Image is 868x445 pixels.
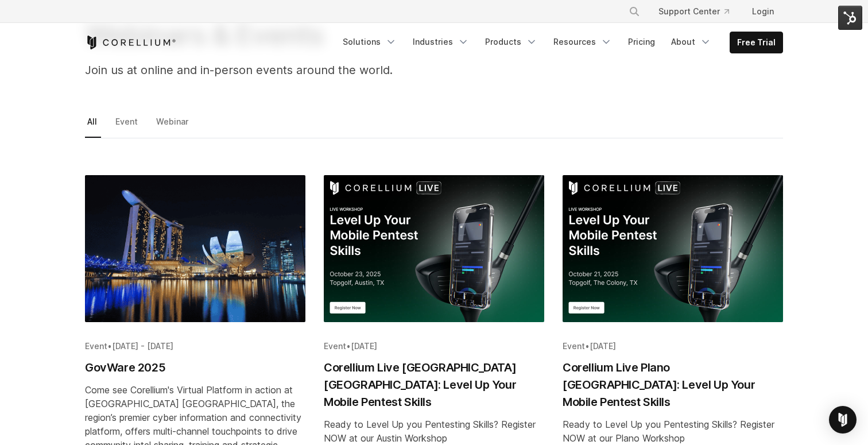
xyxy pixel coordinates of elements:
[324,341,346,351] span: Event
[336,32,404,52] a: Solutions
[478,32,544,52] a: Products
[547,32,619,52] a: Resources
[590,341,616,351] span: [DATE]
[829,406,857,434] div: Open Intercom Messenger
[85,340,305,352] div: •
[324,417,544,445] div: Ready to Level Up you Pentesting Skills? Register NOW at our Austin Workshop
[563,359,783,411] h2: Corellium Live Plano [GEOGRAPHIC_DATA]: Level Up Your Mobile Pentest Skills
[154,114,192,138] a: Webinar
[324,340,544,352] div: •
[113,114,142,138] a: Event
[112,341,173,351] span: [DATE] - [DATE]
[621,32,662,52] a: Pricing
[85,175,305,322] img: GovWare 2025
[563,175,783,322] img: Corellium Live Plano TX: Level Up Your Mobile Pentest Skills
[85,359,305,376] h2: GovWare 2025
[336,32,783,53] div: Navigation Menu
[563,417,783,445] div: Ready to Level Up you Pentesting Skills? Register NOW at our Plano Workshop
[743,1,783,22] a: Login
[324,175,544,322] img: Corellium Live Austin TX: Level Up Your Mobile Pentest Skills
[664,32,718,52] a: About
[563,341,585,351] span: Event
[351,341,377,351] span: [DATE]
[85,114,101,138] a: All
[85,61,544,79] p: Join us at online and in-person events around the world.
[838,6,862,30] img: HubSpot Tools Menu Toggle
[324,359,544,411] h2: Corellium Live [GEOGRAPHIC_DATA] [GEOGRAPHIC_DATA]: Level Up Your Mobile Pentest Skills
[85,36,176,49] a: Corellium Home
[615,1,783,22] div: Navigation Menu
[406,32,476,52] a: Industries
[730,32,782,53] a: Free Trial
[649,1,738,22] a: Support Center
[624,1,645,22] button: Search
[563,340,783,352] div: •
[85,341,107,351] span: Event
